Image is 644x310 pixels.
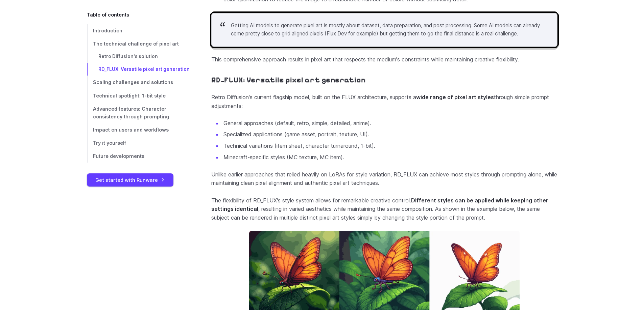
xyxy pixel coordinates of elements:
[87,149,190,163] a: Future developments
[87,102,190,123] a: Advanced features: Character consistency through prompting
[98,66,190,72] span: RD_FLUX: Versatile pixel art generation
[87,123,190,136] a: Impact on users and workflows
[87,76,190,89] a: Scaling challenges and solutions
[93,153,144,159] span: Future developments
[93,140,126,146] span: Try it yourself
[211,196,557,222] p: The flexibility of RD_FLUX's style system allows for remarkable creative control. , resulting in ...
[87,89,190,102] a: Technical spotlight: 1-bit style
[87,24,190,37] a: Introduction
[211,93,557,110] p: Retro Diffusion's current flagship model, built on the FLUX architecture, supports a through simp...
[416,94,494,101] strong: wide range of pixel art styles
[87,136,190,149] a: Try it yourself
[211,170,557,188] p: Unlike earlier approaches that relied heavily on LoRAs for style variation, RD_FLUX can achieve m...
[211,76,366,85] a: RD_FLUX: Versatile pixel art generation
[222,130,557,139] li: Specialized applications (game asset, portrait, texture, UI).
[93,41,179,47] span: The technical challenge of pixel art
[87,173,173,187] a: Get started with Runware
[93,127,169,133] span: Impact on users and workflows
[211,55,557,64] p: This comprehensive approach results in pixel art that respects the medium's constraints while mai...
[231,22,546,38] p: Getting AI models to generate pixel art is mostly about dataset, data preparation, and post proce...
[93,80,173,85] span: Scaling challenges and solutions
[87,37,190,50] a: The technical challenge of pixel art
[93,93,166,98] span: Technical spotlight: 1-bit style
[87,11,129,19] span: Table of contents
[222,142,557,150] li: Technical variations (item sheet, character turnaround, 1-bit).
[87,63,190,76] a: RD_FLUX: Versatile pixel art generation
[87,50,190,63] a: Retro Diffusion's solution
[93,28,122,33] span: Introduction
[222,119,557,128] li: General approaches (default, retro, simple, detailed, anime).
[93,106,169,119] span: Advanced features: Character consistency through prompting
[98,54,158,59] span: Retro Diffusion's solution
[222,153,557,162] li: Minecraft-specific styles (MC texture, MC item).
